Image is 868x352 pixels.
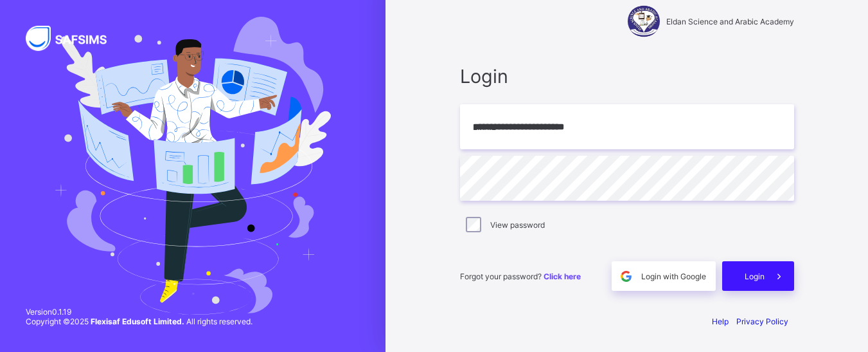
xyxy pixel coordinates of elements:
img: SAFSIMS Logo [26,26,122,51]
a: Privacy Policy [736,317,788,326]
strong: Flexisaf Edusoft Limited. [91,317,184,326]
label: View password [490,220,545,230]
span: Login with Google [641,272,706,281]
span: Login [460,65,794,88]
img: Hero Image [55,17,332,315]
span: Version 0.1.19 [26,307,252,317]
a: Help [712,317,729,326]
span: Copyright © 2025 All rights reserved. [26,317,252,326]
span: Login [745,272,765,281]
img: google.396cfc9801f0270233282035f929180a.svg [619,269,633,284]
span: Forgot your password? [460,272,581,281]
a: Click here [544,272,581,281]
span: Eldan Science and Arabic Academy [666,17,794,26]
